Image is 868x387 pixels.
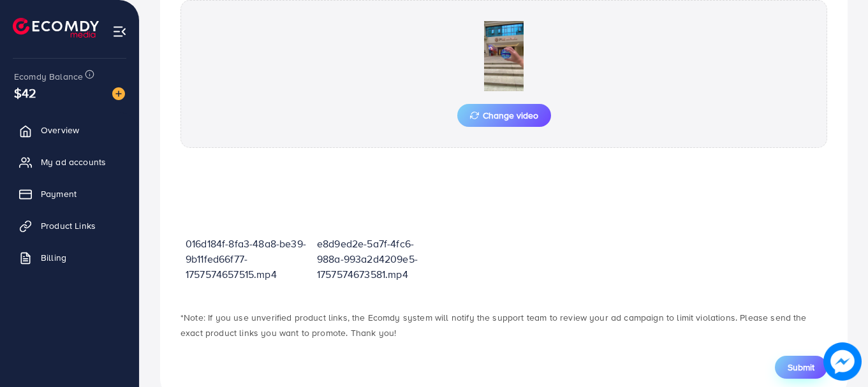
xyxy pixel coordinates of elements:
[13,18,99,38] img: logo
[41,187,77,200] span: Payment
[41,156,106,168] span: My ad accounts
[14,84,36,102] span: $42
[41,124,79,136] span: Overview
[10,149,129,175] a: My ad accounts
[10,181,129,207] a: Payment
[775,356,827,379] button: Submit
[788,361,814,374] span: Submit
[41,219,96,232] span: Product Links
[180,310,827,340] p: *Note: If you use unverified product links, the Ecomdy system will notify the support team to rev...
[317,236,438,282] p: e8d9ed2e-5a7f-4fc6-988a-993a2d4209e5-1757574673581.mp4
[823,342,862,381] img: image
[112,24,127,39] img: menu
[14,70,83,83] span: Ecomdy Balance
[10,245,129,270] a: Billing
[10,117,129,143] a: Overview
[457,104,551,127] button: Change video
[470,111,538,120] span: Change video
[440,21,568,91] img: Preview Image
[41,251,66,264] span: Billing
[112,87,125,100] img: image
[10,213,129,238] a: Product Links
[186,236,307,282] p: 016d184f-8fa3-48a8-be39-9b11fed66f77-1757574657515.mp4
